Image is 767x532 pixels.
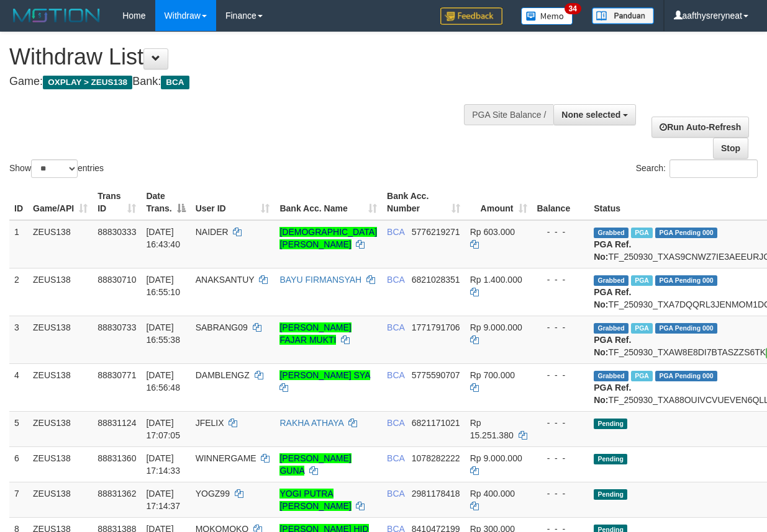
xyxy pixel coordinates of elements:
[279,370,370,380] a: [PERSON_NAME] SYA
[9,482,28,517] td: 7
[387,275,404,285] span: BCA
[553,104,636,125] button: None selected
[9,45,499,69] h1: Withdraw List
[537,226,584,238] div: - - -
[631,371,653,381] span: Marked by aafsolysreylen
[191,185,275,220] th: User ID: activate to sort column ascending
[387,322,404,332] span: BCA
[98,227,136,237] span: 88830333
[537,321,584,334] div: - - -
[9,6,104,25] img: MOTION_logo.png
[412,418,460,428] span: Copy 6821171021 to clipboard
[141,185,190,220] th: Date Trans.: activate to sort column descending
[655,323,717,334] span: PGA Pending
[9,76,499,88] h4: Game: Bank:
[275,185,382,220] th: Bank Acc. Name: activate to sort column ascending
[592,7,654,24] img: panduan.png
[28,446,93,482] td: ZEUS138
[146,418,180,440] span: [DATE] 17:07:05
[196,322,248,332] span: SABRANG09
[655,371,717,381] span: PGA Pending
[594,275,629,286] span: Grabbed
[594,228,629,238] span: Grabbed
[28,411,93,446] td: ZEUS138
[382,185,465,220] th: Bank Acc. Number: activate to sort column ascending
[537,452,584,464] div: - - -
[98,489,136,499] span: 88831362
[146,453,180,476] span: [DATE] 17:14:33
[594,287,631,309] b: PGA Ref. No:
[440,7,502,25] img: Feedback.jpg
[470,227,515,237] span: Rp 603.000
[196,370,250,380] span: DAMBLENGZ
[412,489,460,499] span: Copy 2981178418 to clipboard
[9,446,28,482] td: 6
[98,453,136,463] span: 88831360
[387,227,404,237] span: BCA
[561,110,620,120] span: None selected
[9,185,28,220] th: ID
[146,489,180,511] span: [DATE] 17:14:37
[594,335,631,357] b: PGA Ref. No:
[9,159,104,178] label: Show entries
[387,370,404,380] span: BCA
[594,489,627,500] span: Pending
[28,363,93,411] td: ZEUS138
[412,370,460,380] span: Copy 5775590707 to clipboard
[196,227,229,237] span: NAIDER
[594,383,631,405] b: PGA Ref. No:
[631,323,653,334] span: Marked by aafsolysreylen
[28,482,93,517] td: ZEUS138
[470,275,522,285] span: Rp 1.400.000
[387,418,404,428] span: BCA
[146,370,180,392] span: [DATE] 16:56:48
[651,117,749,138] a: Run Auto-Refresh
[594,239,631,262] b: PGA Ref. No:
[146,322,180,345] span: [DATE] 16:55:38
[9,316,28,363] td: 3
[9,268,28,316] td: 2
[594,323,629,334] span: Grabbed
[98,275,136,285] span: 88830710
[412,453,460,463] span: Copy 1078282222 to clipboard
[28,316,93,363] td: ZEUS138
[28,220,93,268] td: ZEUS138
[465,185,532,220] th: Amount: activate to sort column ascending
[470,489,515,499] span: Rp 400.000
[93,185,141,220] th: Trans ID: activate to sort column ascending
[631,275,653,286] span: Marked by aafsolysreylen
[412,275,460,285] span: Copy 6821028351 to clipboard
[9,411,28,446] td: 5
[9,363,28,411] td: 4
[655,275,717,286] span: PGA Pending
[279,418,343,428] a: RAKHA ATHAYA
[146,275,180,297] span: [DATE] 16:55:10
[713,138,748,159] a: Stop
[279,453,351,476] a: [PERSON_NAME] GUNA
[31,159,78,178] select: Showentries
[594,371,629,381] span: Grabbed
[537,273,584,286] div: - - -
[412,227,460,237] span: Copy 5776219271 to clipboard
[279,275,361,285] a: BAYU FIRMANSYAH
[146,227,180,249] span: [DATE] 16:43:40
[28,185,93,220] th: Game/API: activate to sort column ascending
[279,322,351,345] a: [PERSON_NAME] FAJAR MUKTI
[594,454,627,464] span: Pending
[464,104,553,125] div: PGA Site Balance /
[279,489,351,511] a: YOGI PUTRA [PERSON_NAME]
[470,322,522,332] span: Rp 9.000.000
[196,489,230,499] span: YOGZ99
[387,453,404,463] span: BCA
[470,370,515,380] span: Rp 700.000
[28,268,93,316] td: ZEUS138
[565,3,581,14] span: 34
[521,7,573,25] img: Button%20Memo.svg
[98,418,136,428] span: 88831124
[470,453,522,463] span: Rp 9.000.000
[98,370,136,380] span: 88830771
[196,453,256,463] span: WINNERGAME
[636,159,758,178] label: Search:
[669,159,758,178] input: Search:
[387,489,404,499] span: BCA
